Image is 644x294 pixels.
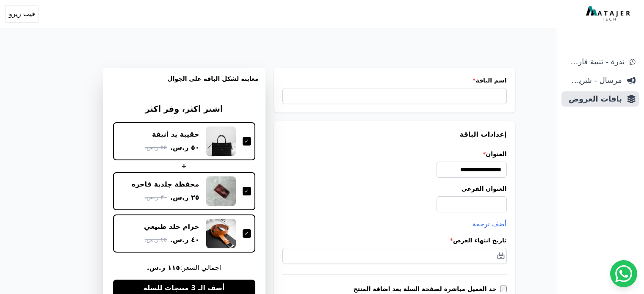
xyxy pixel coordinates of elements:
span: ٣٠ ر.س. [145,193,167,202]
label: العنوان [282,150,507,158]
span: فيب زيرو [9,9,35,19]
span: أضف ترجمة [473,220,507,228]
span: ٥٥ ر.س. [145,143,167,152]
div: حزام جلد طبيعي [144,222,199,231]
img: محفظة جلدية فاخرة [206,176,236,206]
span: باقات العروض [565,93,622,105]
label: خذ العميل مباشرة لصفحة السلة بعد اضافة المنتج [354,285,500,293]
button: فيب زيرو [5,5,39,23]
b: ١١٥ ر.س. [147,264,180,272]
div: حقيبة يد أنيقة [152,130,199,139]
div: + [113,161,255,171]
span: ندرة - تنبية قارب علي النفاذ [565,56,625,68]
span: ٤٠ ر.س. [170,235,199,245]
span: ٤٥ ر.س. [145,235,167,244]
span: ٢٥ ر.س. [170,192,199,203]
label: العنوان الفرعي [282,184,507,193]
h3: اشتر اكثر، وفر اكثر [113,103,255,115]
label: تاريخ انتهاء العرض [282,236,507,245]
span: مرسال - شريط دعاية [565,74,622,86]
h3: إعدادات الباقة [282,129,507,140]
label: اسم الباقة [282,76,507,85]
span: أضف الـ 3 منتجات للسلة [143,283,224,293]
h3: معاينة لشكل الباقة على الجوال [110,74,259,93]
span: اجمالي السعر: [113,263,255,273]
span: ٥٠ ر.س. [170,143,199,153]
button: أضف ترجمة [473,219,507,229]
img: حزام جلد طبيعي [206,219,236,248]
img: حقيبة يد أنيقة [206,126,236,156]
div: محفظة جلدية فاخرة [132,180,199,189]
img: MatajerTech Logo [586,6,632,22]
